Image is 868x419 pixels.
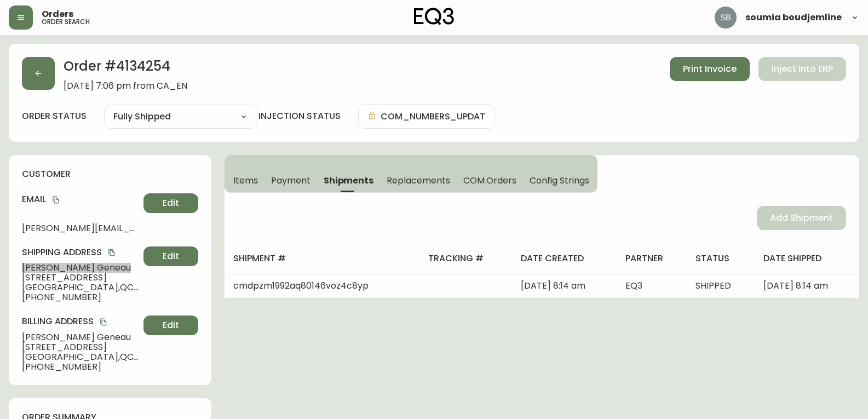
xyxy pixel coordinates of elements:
[22,342,139,352] span: [STREET_ADDRESS]
[763,252,850,265] h4: date shipped
[387,175,450,186] span: Replacements
[22,168,198,180] h4: customer
[670,57,750,81] button: Print Invoice
[521,252,608,265] h4: date created
[258,110,341,122] h4: injection status
[414,8,455,25] img: logo
[22,246,139,259] h4: Shipping Address
[22,110,87,122] label: order status
[22,292,139,302] span: [PHONE_NUMBER]
[42,10,73,19] span: Orders
[715,7,737,28] img: 83621bfd3c61cadf98040c636303d86a
[530,175,589,186] span: Config Strings
[163,250,179,262] span: Edit
[22,315,139,328] h4: Billing Address
[163,319,179,331] span: Edit
[106,247,117,258] button: copy
[143,246,198,266] button: Edit
[50,194,61,205] button: copy
[763,279,828,292] span: [DATE] 8:14 am
[163,197,179,209] span: Edit
[521,279,585,292] span: [DATE] 8:14 am
[625,252,679,265] h4: partner
[233,252,410,265] h4: shipment #
[233,279,369,292] span: cmdpzm1992aq80146voz4c8yp
[324,175,374,186] span: Shipments
[143,315,198,335] button: Edit
[143,193,198,213] button: Edit
[42,19,90,25] h5: order search
[22,273,139,283] span: [STREET_ADDRESS]
[22,332,139,342] span: [PERSON_NAME] Geneau
[22,352,139,362] span: [GEOGRAPHIC_DATA] , QC , H2J 4B7 , CA
[271,175,311,186] span: Payment
[683,63,737,75] span: Print Invoice
[625,279,642,292] span: EQ3
[98,317,109,328] button: copy
[64,81,187,91] span: [DATE] 7:06 pm from CA_EN
[22,263,139,273] span: [PERSON_NAME] Geneau
[22,283,139,292] span: [GEOGRAPHIC_DATA] , QC , H2J 4B7 , CA
[22,193,139,205] h4: Email
[695,279,731,292] span: SHIPPED
[233,175,258,186] span: Items
[22,223,139,233] span: [PERSON_NAME][EMAIL_ADDRESS][PERSON_NAME][DOMAIN_NAME]
[64,57,187,81] h2: Order # 4134254
[745,13,842,22] span: soumia boudjemline
[463,175,517,186] span: COM Orders
[22,362,139,372] span: [PHONE_NUMBER]
[428,252,503,265] h4: tracking #
[695,252,746,265] h4: status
